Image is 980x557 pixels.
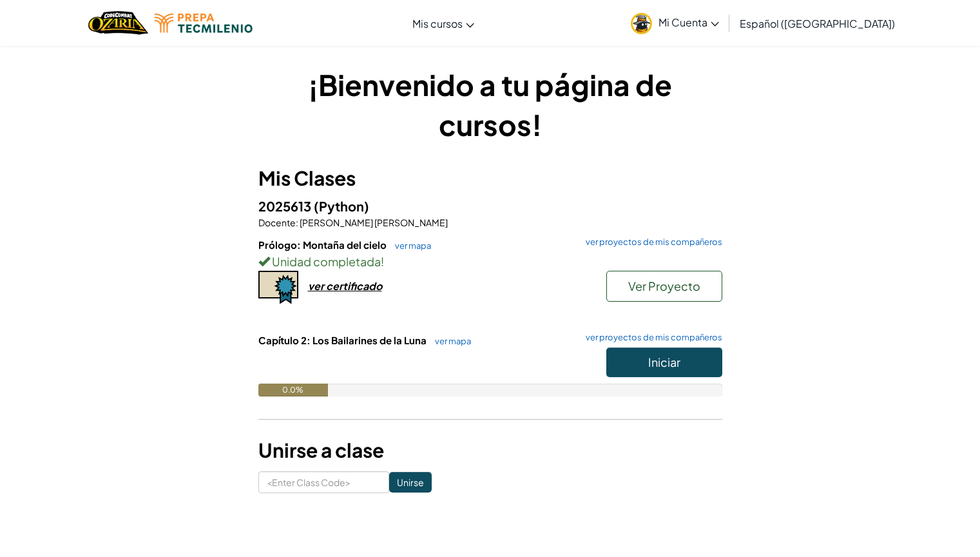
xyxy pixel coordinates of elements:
a: Mi Cuenta [624,3,725,43]
a: ver proyectos de mis compañeros [579,238,722,246]
a: Ozaria by CodeCombat logo [88,10,148,36]
span: 2025613 [258,198,314,214]
a: ver mapa [428,336,471,346]
img: Home [88,10,148,36]
span: : [296,217,298,228]
h1: ¡Bienvenido a tu página de cursos! [258,64,722,144]
button: Iniciar [606,347,722,377]
h3: Unirse a clase [258,436,722,465]
img: Tecmilenio logo [155,14,253,33]
h3: Mis Clases [258,164,722,193]
span: Mi Cuenta [658,15,719,29]
span: Prólogo: Montaña del cielo [258,239,389,251]
img: avatar [631,13,652,34]
span: Docente [258,217,296,228]
a: Español ([GEOGRAPHIC_DATA]) [733,6,901,41]
span: Capítulo 2: Los Bailarines de la Luna [258,334,428,346]
a: Mis cursos [406,6,481,41]
span: ! [381,254,384,269]
span: Iniciar [648,355,680,369]
input: Unirse [389,472,432,493]
input: <Enter Class Code> [258,471,389,493]
div: 0.0% [258,384,328,396]
a: ver certificado [258,279,382,293]
span: Español ([GEOGRAPHIC_DATA]) [740,17,895,30]
img: certificate-icon.png [258,271,298,304]
span: Ver Proyecto [628,278,700,293]
div: ver certificado [308,279,382,293]
span: [PERSON_NAME] [PERSON_NAME] [298,217,448,228]
a: ver mapa [389,240,431,251]
span: (Python) [314,198,369,214]
button: Ver Proyecto [606,271,722,302]
a: ver proyectos de mis compañeros [579,333,722,342]
span: Unidad completada [270,254,381,269]
span: Mis cursos [412,17,463,30]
